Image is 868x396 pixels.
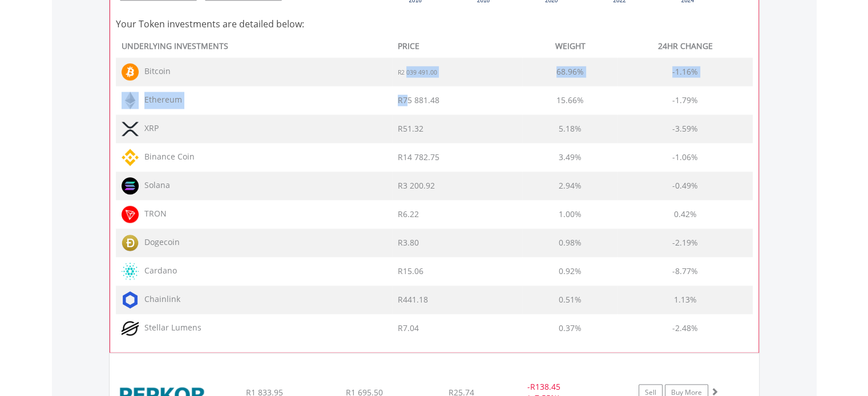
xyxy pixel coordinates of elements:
img: TOKEN.ETH.png [122,92,139,109]
img: TOKEN.DOGE.png [122,234,139,251]
span: Chainlink [139,293,180,304]
h4: Your Token investments are detailed below: [116,17,753,31]
span: Dogecoin [139,236,180,247]
td: -1.06% [617,143,752,172]
span: R441.18 [398,294,428,305]
img: TOKEN.XLM.png [122,320,139,337]
td: 15.66% [522,86,617,115]
span: Cardano [139,265,177,276]
td: -2.19% [617,228,752,257]
span: Solana [139,179,170,190]
img: TOKEN.BNB.png [122,149,139,166]
th: PRICE [392,36,523,58]
td: 1.00% [522,200,617,228]
td: 0.42% [617,200,752,228]
span: R2 039 491.00 [398,68,437,76]
span: R7.04 [398,322,419,333]
span: XRP [139,123,159,133]
img: TOKEN.BTC.png [122,63,139,80]
td: -0.49% [617,172,752,200]
img: TOKEN.XRP.png [122,120,139,137]
img: TOKEN.ADA.png [122,263,139,280]
span: R3 200.92 [398,180,435,191]
span: Binance Coin [139,151,195,162]
span: TRON [139,208,167,219]
span: R138.45 [530,381,560,392]
span: Stellar Lumens [139,322,201,333]
td: 1.13% [617,285,752,314]
span: R3.80 [398,237,419,248]
td: 0.92% [522,257,617,285]
span: R14 782.75 [398,152,439,162]
td: 0.98% [522,228,617,257]
img: TOKEN.TRX.png [122,206,139,223]
span: Ethereum [139,94,182,105]
td: -3.59% [617,115,752,143]
td: -1.79% [617,86,752,115]
td: 3.49% [522,143,617,172]
span: Bitcoin [139,66,171,76]
td: 5.18% [522,115,617,143]
img: TOKEN.SOL.png [122,177,139,194]
th: UNDERLYING INVESTMENTS [116,36,392,58]
td: 0.51% [522,285,617,314]
td: -2.48% [617,314,752,342]
td: 2.94% [522,172,617,200]
img: TOKEN.LINK.png [122,291,139,308]
td: 0.37% [522,314,617,342]
span: R75 881.48 [398,95,439,105]
span: R51.32 [398,123,423,134]
span: R6.22 [398,209,419,219]
td: -8.77% [617,257,752,285]
span: R15.06 [398,266,423,276]
td: -1.16% [617,58,752,86]
td: 68.96% [522,58,617,86]
th: WEIGHT [522,36,617,58]
th: 24HR CHANGE [617,36,752,58]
